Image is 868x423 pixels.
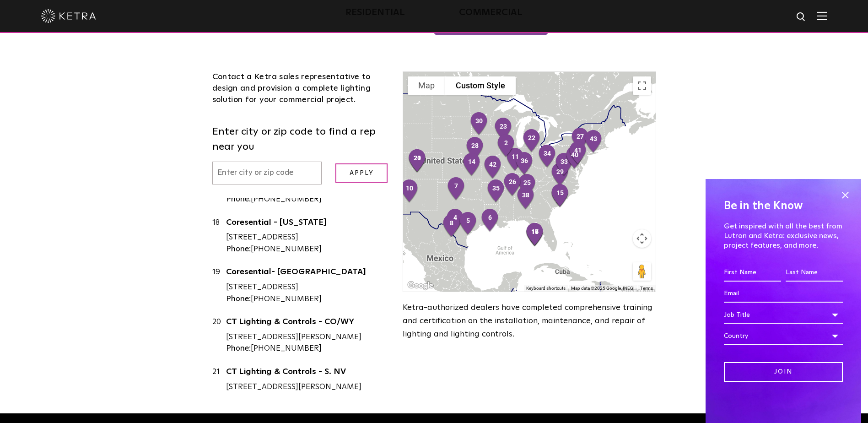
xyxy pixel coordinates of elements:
div: [PHONE_NUMBER] [226,244,389,255]
div: [PHONE_NUMBER] [226,293,389,305]
div: 41 [565,137,591,169]
input: First Name [724,264,781,282]
div: 27 [567,124,593,156]
div: [PHONE_NUMBER] [226,194,389,206]
img: ketra-logo-2019-white [41,9,96,23]
div: 28 [462,133,488,165]
strong: Phone: [226,195,251,203]
div: Job Title [724,306,843,324]
a: Coresential - [US_STATE] [226,218,389,230]
div: 30 [466,108,492,140]
div: [STREET_ADDRESS] [226,232,389,244]
strong: Phone: [226,245,251,253]
button: Drag Pegman onto the map to open Street View [633,262,651,281]
div: 38 [512,182,539,214]
div: 25 [514,170,540,202]
div: 29 [547,159,573,191]
button: Map camera controls [633,229,651,248]
a: CT Lighting & Controls - CO/WY [226,318,389,329]
div: 5 [455,208,481,240]
div: [STREET_ADDRESS][PERSON_NAME] [226,381,389,393]
img: search icon [796,11,807,23]
div: 20 [212,316,226,355]
label: Enter city or zip code to find a rep near you [212,125,389,155]
div: 40 [561,142,588,174]
div: [STREET_ADDRESS] [226,282,389,293]
div: 42 [480,152,506,184]
img: Google [405,280,436,292]
strong: Phone: [226,295,251,303]
div: 34 [534,141,561,173]
div: 22 [518,125,545,157]
div: 18 [522,219,548,251]
span: Map data ©2025 Google, INEGI [571,286,635,291]
div: Country [724,327,843,345]
input: Apply [335,163,388,183]
a: CT Lighting & Controls - S. NV [226,368,389,379]
div: 36 [511,148,538,180]
img: Hamburger%20Nav.svg [817,11,827,20]
p: Get inspired with all the best from Lutron and Ketra: exclusive news, project features, and more. [724,222,843,250]
div: 21 [212,366,226,405]
div: 15 [547,180,573,212]
button: Keyboard shortcuts [526,285,566,292]
button: Show street map [408,76,445,95]
button: Custom Style [445,76,516,95]
input: Email [724,285,843,303]
p: Ketra-authorized dealers have completed comprehensive training and certification on the installat... [403,301,656,341]
input: Enter city or zip code [212,162,322,185]
div: 21 [404,145,431,177]
button: Toggle fullscreen view [633,76,651,95]
div: 35 [483,175,509,207]
a: Open this area in Google Maps (opens a new window) [405,280,436,292]
div: 4 [442,205,469,237]
div: Contact a Ketra sales representative to design and provision a complete lighting solution for you... [212,71,389,106]
input: Join [724,362,843,382]
a: Terms (opens in new tab) [640,286,653,291]
div: 43 [580,126,607,158]
div: 2 [493,130,519,162]
strong: Phone: [226,345,251,352]
div: 23 [490,114,517,146]
div: 8 [438,210,465,242]
div: 6 [477,205,503,237]
div: 18 [212,217,226,255]
h4: Be in the Know [724,197,843,215]
div: 19 [212,266,226,305]
a: Coresential- [GEOGRAPHIC_DATA] [226,268,389,279]
div: 7 [443,173,469,205]
div: 14 [458,149,485,181]
div: 10 [396,175,423,207]
div: [STREET_ADDRESS][PERSON_NAME] [226,331,389,343]
input: Last Name [786,264,843,282]
div: [PHONE_NUMBER] [226,343,389,355]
